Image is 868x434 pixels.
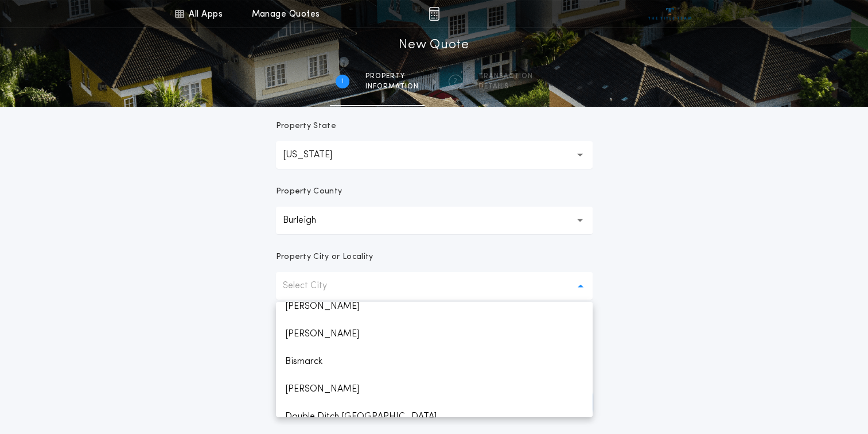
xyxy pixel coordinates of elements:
[429,7,439,21] img: img
[276,141,593,169] button: [US_STATE]
[276,186,342,197] p: Property County
[276,272,593,300] button: Select City
[341,77,344,86] h2: 1
[399,36,469,55] h1: New Quote
[283,148,351,162] p: [US_STATE]
[276,348,593,375] p: Bismarck
[478,82,533,91] span: details
[276,403,593,431] p: Double Ditch [GEOGRAPHIC_DATA]
[276,320,593,348] p: [PERSON_NAME]
[365,72,419,81] span: Property
[276,121,336,132] p: Property State
[478,72,533,81] span: Transaction
[283,279,345,293] p: Select City
[276,375,593,403] p: [PERSON_NAME]
[276,293,593,320] p: [PERSON_NAME]
[276,251,373,263] p: Property City or Locality
[648,8,691,20] img: vs-icon
[276,207,593,234] button: Burleigh
[283,214,334,227] p: Burleigh
[276,302,593,417] ul: Select City
[365,82,419,91] span: information
[453,77,457,86] h2: 2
